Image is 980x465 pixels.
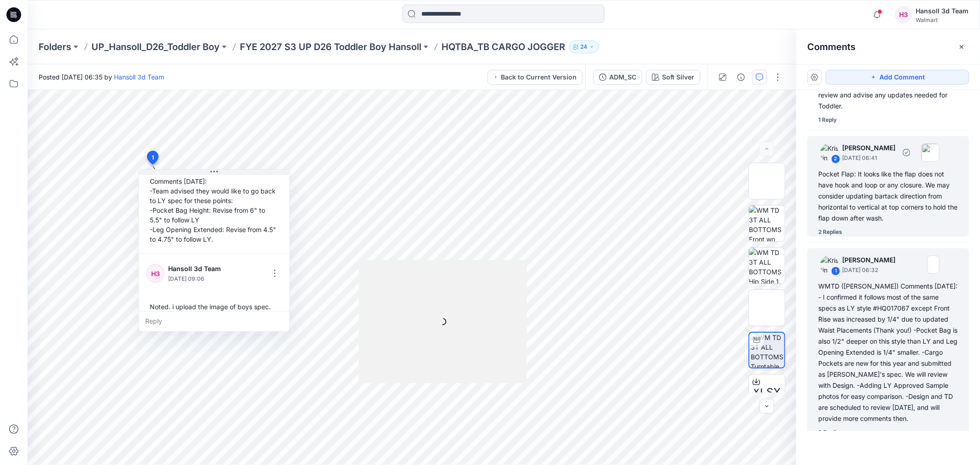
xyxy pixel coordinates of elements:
[842,266,901,275] p: [DATE] 06:32
[842,153,895,163] p: [DATE] 06:41
[487,70,583,85] button: Back to Current Version
[818,227,842,237] div: 2 Replies
[916,17,969,23] div: Walmart
[749,205,785,241] img: WM TD 3T ALL BOTTOMS Front wo Avatar
[820,143,838,162] img: Kristin Veit
[916,6,969,17] div: Hansoll 3d Team
[168,274,229,284] p: [DATE] 09:06
[609,72,636,82] div: ADM_SC
[895,6,912,23] div: H3
[39,72,164,82] span: Posted [DATE] 06:35 by
[146,264,164,283] div: H3
[842,255,901,266] p: [PERSON_NAME]
[139,311,289,331] div: Reply
[749,248,785,284] img: WM TD 3T ALL BOTTOMS Hip Side 1 wo Avatar
[146,298,282,325] div: Noted. i upload the image of boys spec. I will wait for your final spec for cargo pkt.
[39,40,71,53] a: Folders
[753,384,781,401] span: XLSX
[662,72,694,82] div: Soft Silver
[818,428,843,437] div: 3 Replies
[826,70,969,85] button: Add Comment
[442,40,565,53] p: HQTBA_TB CARGO JOGGER
[152,153,154,162] span: 1
[593,70,642,85] button: ADM_SC
[807,41,855,52] h2: Comments
[831,154,840,164] div: 2
[580,42,587,52] p: 24
[646,70,700,85] button: Soft Silver
[818,115,837,125] div: 1 Reply
[842,142,895,153] p: [PERSON_NAME]
[751,333,784,368] img: WM TD 3T ALL BOTTOMS Turntable with Avatar
[831,267,840,276] div: 1
[734,70,748,85] button: Details
[818,169,958,224] div: Pocket Flap: It looks like the flap does not have hook and loop or any closure. We may consider u...
[91,40,220,53] a: UP_Hansoll_D26_Toddler Boy
[569,40,599,53] button: 24
[114,73,164,81] a: Hansoll 3d Team
[820,255,838,274] img: Kristin Veit
[168,263,229,274] p: Hansoll 3d Team
[146,153,282,248] div: Walmart TD ([PERSON_NAME]) & Design ([PERSON_NAME] & [PERSON_NAME]) Comments [DATE]: -Team advise...
[240,40,421,53] a: FYE 2027 S3 UP D26 Toddler Boy Hansoll
[818,281,958,424] div: WMTD ([PERSON_NAME]) Comments [DATE]: - I confirmed it follows most of the same specs as LY style...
